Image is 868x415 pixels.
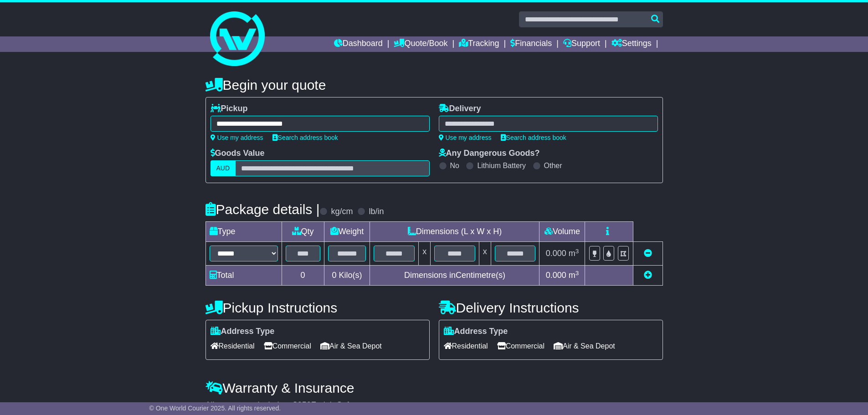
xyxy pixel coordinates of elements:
a: Quote/Book [394,36,447,52]
a: Financials [510,36,552,52]
span: Air & Sea Depot [554,339,615,353]
td: 0 [282,266,324,286]
span: Air & Sea Depot [320,339,382,353]
h4: Delivery Instructions [439,300,663,315]
a: Remove this item [644,249,652,258]
td: Volume [539,222,585,242]
label: Delivery [439,104,481,114]
h4: Pickup Instructions [205,300,430,315]
td: Dimensions in Centimetre(s) [370,266,539,286]
label: Address Type [211,327,275,337]
label: Lithium Battery [477,161,526,170]
td: x [419,242,431,266]
h4: Warranty & Insurance [205,380,663,395]
h4: Begin your quote [205,77,663,92]
span: m [569,271,579,280]
td: Dimensions (L x W x H) [370,222,539,242]
label: kg/cm [331,207,353,217]
td: Qty [282,222,324,242]
sup: 3 [575,270,579,277]
span: m [569,249,579,258]
a: Add new item [644,271,652,280]
label: AUD [211,160,236,176]
a: Settings [611,36,652,52]
a: Use my address [211,134,263,141]
a: Support [563,36,600,52]
td: Weight [324,222,370,242]
h4: Package details | [205,202,320,217]
td: Kilo(s) [324,266,370,286]
label: No [450,161,459,170]
a: Dashboard [334,36,383,52]
label: Goods Value [211,149,265,159]
td: x [479,242,491,266]
span: Commercial [497,339,544,353]
label: Pickup [211,104,248,114]
span: 0 [332,271,336,280]
td: Total [205,266,282,286]
label: Other [544,161,562,170]
span: Residential [211,339,255,353]
span: 0.000 [546,249,566,258]
label: lb/in [369,207,384,217]
a: Tracking [459,36,499,52]
a: Search address book [272,134,338,141]
sup: 3 [575,248,579,255]
label: Any Dangerous Goods? [439,149,540,159]
span: 0.000 [546,271,566,280]
a: Use my address [439,134,492,141]
td: Type [205,222,282,242]
a: Search address book [501,134,566,141]
span: 250 [298,400,311,410]
span: Residential [444,339,488,353]
div: All our quotes include a $ FreightSafe warranty. [205,400,663,410]
label: Address Type [444,327,508,337]
span: © One World Courier 2025. All rights reserved. [149,405,281,412]
span: Commercial [264,339,311,353]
